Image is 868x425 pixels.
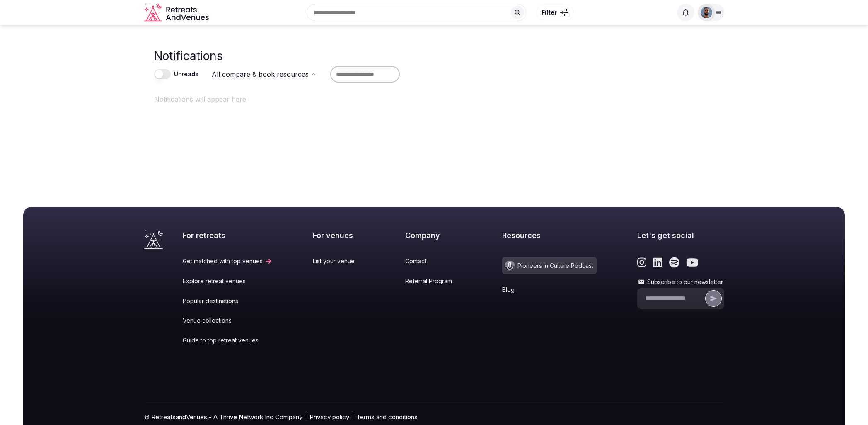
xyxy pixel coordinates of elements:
[502,257,597,274] a: Pioneers in Culture Podcast
[637,230,724,240] h2: Let's get social
[669,257,679,268] a: Link to the retreats and venues Spotify page
[701,7,712,18] img: oliver.kattan
[405,277,462,285] a: Referral Program
[183,297,273,305] a: Popular destinations
[686,257,698,268] a: Link to the retreats and venues Youtube page
[502,286,597,294] a: Blog
[637,257,647,268] a: Link to the retreats and venues Instagram page
[637,278,724,286] label: Subscribe to our newsletter
[183,277,273,285] a: Explore retreat venues
[183,336,273,345] a: Guide to top retreat venues
[144,3,210,22] a: Visit the homepage
[405,257,462,265] a: Contact
[313,257,365,265] a: List your venue
[183,316,273,325] a: Venue collections
[183,230,273,240] h2: For retreats
[183,257,273,265] a: Get matched with top venues
[653,257,662,268] a: Link to the retreats and venues LinkedIn page
[154,48,223,64] h1: Notifications
[174,70,198,78] label: Unreads
[502,230,597,240] h2: Resources
[405,230,462,240] h2: Company
[154,94,714,104] div: Notifications will appear here
[144,3,210,22] svg: Retreats and Venues company logo
[313,230,365,240] h2: For venues
[356,413,418,421] a: Terms and conditions
[309,413,349,421] a: Privacy policy
[144,230,163,249] a: Visit the homepage
[536,5,574,20] button: Filter
[542,8,557,17] span: Filter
